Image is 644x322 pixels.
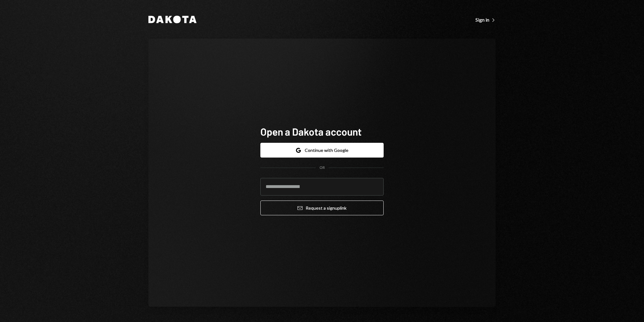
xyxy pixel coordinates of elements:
div: Sign in [475,17,496,23]
button: Request a signuplink [260,201,384,215]
h1: Open a Dakota account [260,125,384,138]
div: OR [319,165,325,170]
a: Sign in [475,16,496,23]
button: Continue with Google [260,143,384,158]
